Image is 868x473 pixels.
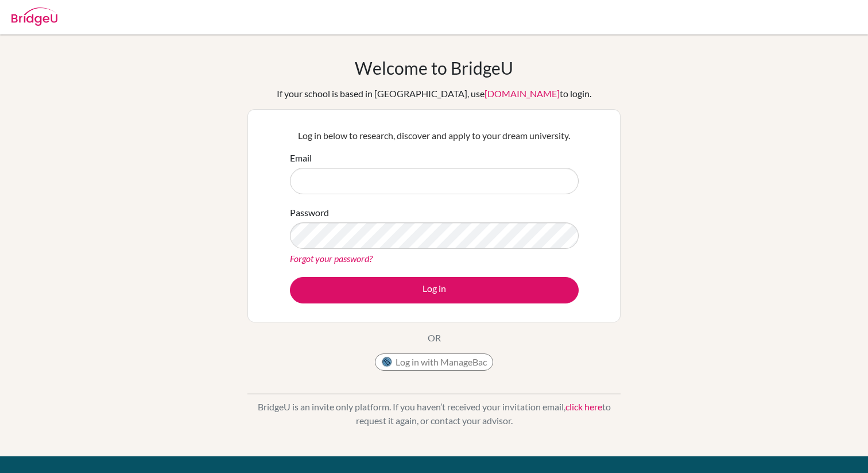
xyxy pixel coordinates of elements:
p: Log in below to research, discover and apply to your dream university. [290,129,579,143]
h1: Welcome to BridgeU [355,57,513,78]
label: Password [290,206,329,220]
p: BridgeU is an invite only platform. If you haven’t received your invitation email, to request it ... [247,400,621,428]
a: click here [565,401,602,412]
button: Log in with ManageBac [375,353,493,371]
div: If your school is based in [GEOGRAPHIC_DATA], use to login. [277,87,591,101]
a: [DOMAIN_NAME] [485,88,560,99]
p: OR [428,331,441,345]
a: Forgot your password? [290,253,373,264]
img: Bridge-U [11,7,57,26]
button: Log in [290,277,579,303]
label: Email [290,151,312,165]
